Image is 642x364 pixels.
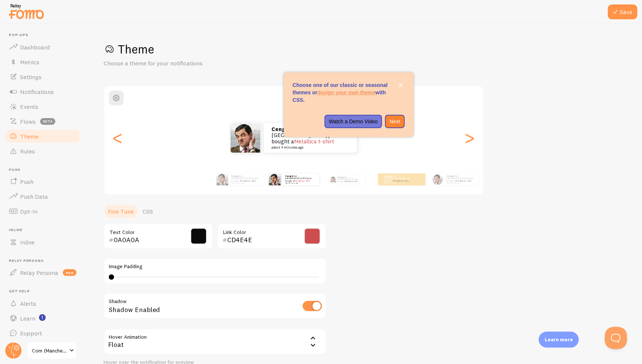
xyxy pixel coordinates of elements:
[20,147,35,155] span: Rules
[345,180,358,182] a: Metallica t-shirt
[39,314,46,321] svg: <p>Watch New Feature Tutorials!</p>
[338,176,344,178] strong: Cengiz
[231,123,260,153] img: Fomo
[4,174,81,189] a: Push
[329,118,378,125] p: Watch a Demo Video
[384,182,413,184] small: about 4 minutes ago
[138,204,157,219] a: CSS
[231,175,261,184] p: from [GEOGRAPHIC_DATA] just bought a
[20,73,42,81] span: Settings
[20,300,36,307] span: Alerts
[447,175,454,178] strong: Cengiz
[27,342,77,360] a: Com (Manchestercollection)
[20,193,48,200] span: Push Data
[271,146,347,149] small: about 4 minutes ago
[32,346,67,355] span: Com (Manchestercollection)
[104,204,138,219] a: Fine Tune
[285,175,293,178] strong: Cengiz
[284,72,414,137] div: Choose one of our classic or seasonal themes or design your own theme with CSS.
[240,179,256,182] a: Metallica t-shirt
[20,329,42,337] span: Support
[216,173,228,185] img: Fomo
[20,269,58,276] span: Relay Persona
[9,33,81,38] span: Pop-ups
[4,84,81,99] a: Notifications
[104,293,326,320] div: Shadow Enabled
[325,115,382,128] button: Watch a Demo Video
[545,336,573,343] p: Learn more
[447,175,476,184] p: from [GEOGRAPHIC_DATA] just bought a
[385,115,405,128] button: Next
[317,90,375,95] a: design your own theme
[231,182,260,184] small: about 4 minutes ago
[113,111,122,165] div: Previous slide
[393,179,409,182] a: Metallica t-shirt
[447,182,476,184] small: about 4 minutes ago
[4,265,81,280] a: Relay Persona new
[4,114,81,129] a: Flows beta
[104,42,624,57] h1: Theme
[384,175,414,184] p: from [GEOGRAPHIC_DATA] just bought a
[104,91,483,102] h2: Gap
[109,263,321,270] label: Image Padding
[20,133,39,140] span: Theme
[338,175,362,183] p: from [GEOGRAPHIC_DATA] just bought a
[285,182,316,184] small: about 4 minutes ago
[4,99,81,114] a: Events
[8,2,45,21] img: fomo-relay-logo-orange.svg
[330,176,336,182] img: Fomo
[20,43,50,51] span: Dashboard
[4,129,81,144] a: Theme
[20,103,38,110] span: Events
[20,88,54,95] span: Notifications
[104,59,282,68] p: Choose a theme for your notifications
[390,118,400,125] p: Next
[539,332,579,348] div: Learn more
[269,173,281,185] img: Fomo
[9,289,81,294] span: Get Help
[294,138,334,145] a: Metallica t-shirt
[4,189,81,204] a: Push Data
[271,126,290,133] strong: Cengiz
[605,327,627,349] iframe: Help Scout Beacon - Open
[456,179,472,182] a: Metallica t-shirt
[397,81,405,89] button: close,
[4,69,81,84] a: Settings
[293,81,405,104] p: Choose one of our classic or seasonal themes or with CSS.
[20,238,35,246] span: Inline
[4,144,81,159] a: Rules
[432,174,443,185] img: Fomo
[384,175,391,178] strong: Cengiz
[9,168,81,172] span: Push
[63,269,76,276] span: new
[4,296,81,311] a: Alerts
[294,179,310,182] a: Metallica t-shirt
[4,326,81,341] a: Support
[9,259,81,263] span: Relay Persona
[4,311,81,326] a: Learn
[271,126,349,149] p: from [GEOGRAPHIC_DATA] just bought a
[20,315,35,322] span: Learn
[9,228,81,233] span: Inline
[285,175,316,184] p: from [GEOGRAPHIC_DATA] just bought a
[40,118,55,125] span: beta
[4,204,81,219] a: Opt-In
[20,178,33,185] span: Push
[465,111,474,165] div: Next slide
[20,118,36,125] span: Flows
[231,175,239,178] strong: Cengiz
[20,208,38,215] span: Opt-In
[20,58,39,66] span: Metrics
[4,235,81,250] a: Inline
[4,40,81,55] a: Dashboard
[104,329,326,355] div: Float
[4,55,81,69] a: Metrics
